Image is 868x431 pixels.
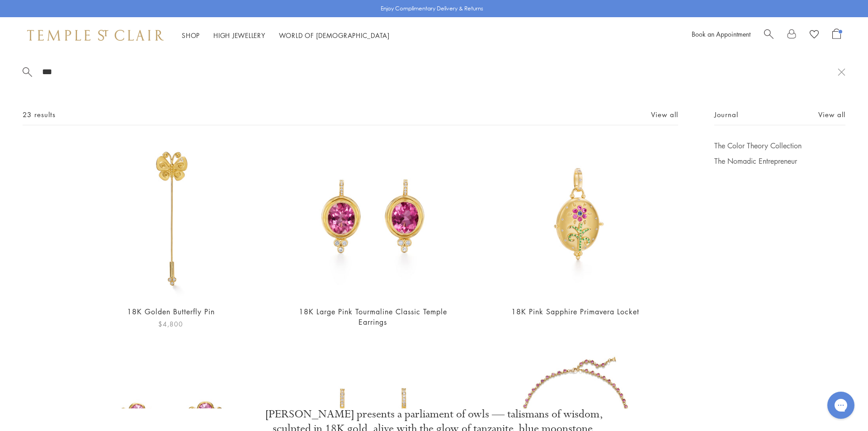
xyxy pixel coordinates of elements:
[213,31,265,40] a: High JewelleryHigh Jewellery
[651,109,678,119] a: View all
[764,28,774,42] a: Search
[832,28,841,42] a: Open Shopping Bag
[818,109,845,119] a: View all
[92,141,249,298] img: 18K Golden Butterfly Pin
[182,30,390,41] nav: Main navigation
[27,30,164,41] img: Temple St. Clair
[823,388,859,422] iframe: Gorgias live chat messenger
[692,29,750,38] a: Book an Appointment
[511,307,639,317] a: 18K Pink Sapphire Primavera Locket
[182,31,200,40] a: ShopShop
[299,307,447,327] a: 18K Large Pink Tourmaline Classic Temple Earrings
[810,28,819,42] a: View Wishlist
[714,141,845,151] a: The Color Theory Collection
[23,109,56,120] span: 23 results
[714,109,738,120] span: Journal
[127,307,215,317] a: 18K Golden Butterfly Pin
[158,319,183,329] span: $4,800
[294,141,451,298] img: E16105-PVPT10V
[714,156,845,166] a: The Nomadic Entrepreneur
[497,141,654,298] img: P36888-STMLOCPS
[279,31,390,40] a: World of [DEMOGRAPHIC_DATA]World of [DEMOGRAPHIC_DATA]
[381,4,483,13] p: Enjoy Complimentary Delivery & Returns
